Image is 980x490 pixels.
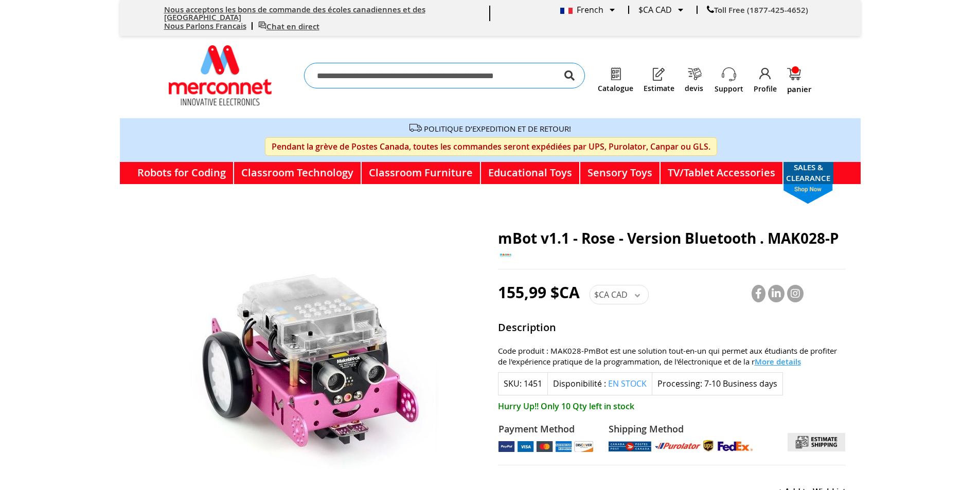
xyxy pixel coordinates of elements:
[164,21,246,31] a: Nous Parlons Francais
[424,123,571,134] a: POLITIQUE D’EXPEDITION ET DE RETOUR!
[547,372,652,395] div: Disponibilité
[265,137,717,156] span: Pendant la grève de Postes Canada, toutes les commandes seront expédiées par UPS, Purolator, Canp...
[707,5,808,15] a: Toll Free (1877-425-4652)
[560,4,603,15] span: French
[661,162,783,184] a: TV/Tablet Accessories
[504,378,522,389] strong: SKU
[788,433,845,451] img: calculate estimate shipping
[755,356,801,367] span: More details
[608,378,647,389] span: En stock
[498,320,846,338] strong: Description
[758,67,773,81] img: Profile.png
[498,228,839,248] span: mBot v1.1 - Rose - Version Bluetooth . MAK028-P
[657,378,702,389] strong: Processing
[611,289,628,300] span: CAD
[644,84,674,93] a: Estimate
[787,85,811,93] span: panier
[258,21,319,32] a: Chat en direct
[594,289,609,300] span: $CA
[598,84,633,93] a: Catalogue
[609,67,623,81] img: Catalogue
[754,84,777,94] a: Profile
[778,184,838,204] span: shop now
[704,378,777,390] div: 7-10 Business days
[715,84,743,94] a: Support
[498,346,846,367] div: Code produit : MAK028-PmBot est une solution tout-en-un qui permet aux étudiants de profiter de l...
[580,162,661,184] a: Sensory Toys
[481,162,580,184] a: Educational Toys
[498,255,513,264] a: MakeBlock
[524,378,542,390] div: 1451
[553,378,606,389] label: Disponibilité :
[362,162,481,184] a: Classroom Furniture
[169,45,272,105] a: store logo
[655,4,672,15] span: CAD
[783,162,833,184] a: SALES & CLEARANCEshop now
[564,63,575,88] button: Search
[498,247,513,262] img: MakeBlock
[652,67,666,81] img: Estimate
[787,68,811,93] a: panier
[638,4,653,15] span: $CA
[609,423,753,436] strong: Shipping Method
[498,401,846,412] span: Hurry Up!! Only 10 Qty left in stock
[258,21,266,29] img: live chat
[164,4,425,23] a: Nous acceptons les bons de commande des écoles canadiennes et des [GEOGRAPHIC_DATA]
[498,282,580,303] span: 155,99 $CA
[130,162,234,184] a: Robots for Coding
[234,162,362,184] a: Classroom Technology
[498,423,594,436] strong: Payment Method
[560,8,573,14] img: French.png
